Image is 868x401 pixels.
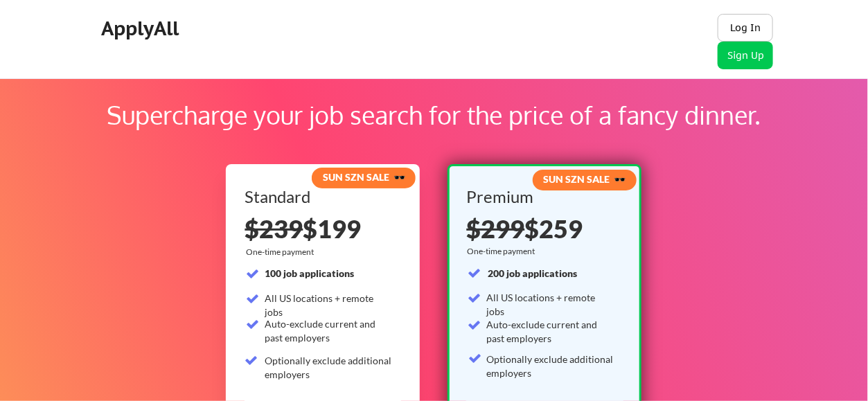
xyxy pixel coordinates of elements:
div: $199 [245,216,401,241]
div: ApplyAll [101,17,183,40]
div: All US locations + remote jobs [486,291,615,318]
div: Auto-exclude current and past employers [486,318,615,345]
div: Optionally exclude additional employers [265,354,393,381]
s: $239 [245,213,303,244]
div: $259 [466,216,619,241]
div: Optionally exclude additional employers [486,353,615,380]
div: One-time payment [246,247,318,258]
button: Sign Up [718,42,773,69]
strong: 100 job applications [265,267,354,279]
strong: 200 job applications [488,267,577,279]
div: Standard [245,188,396,205]
strong: SUN SZN SALE 🕶️ [323,171,405,183]
div: Premium [466,188,619,205]
div: Auto-exclude current and past employers [265,317,393,344]
div: Supercharge your job search for the price of a fancy dinner. [89,96,779,134]
div: One-time payment [467,246,540,257]
div: All US locations + remote jobs [265,292,393,319]
button: Log In [718,14,773,42]
strong: SUN SZN SALE 🕶️ [544,173,626,185]
s: $299 [466,213,524,244]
